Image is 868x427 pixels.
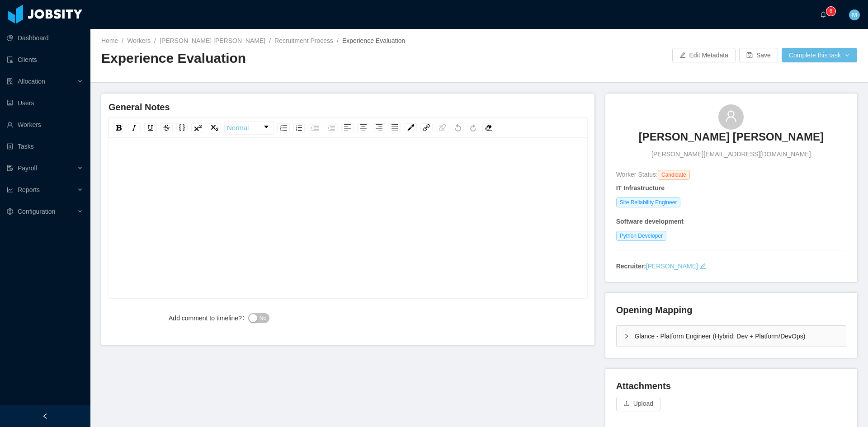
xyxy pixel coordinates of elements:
[113,123,124,132] div: Bold
[7,29,83,47] a: icon: pie-chartDashboard
[18,78,45,85] span: Allocation
[128,123,141,132] div: Italic
[108,118,587,138] div: rdw-toolbar
[739,48,778,62] button: icon: saveSave
[852,9,857,20] span: M
[18,208,55,215] span: Configuration
[160,37,265,44] a: [PERSON_NAME] [PERSON_NAME]
[450,121,481,135] div: rdw-history-control
[224,121,274,135] div: rdw-dropdown
[420,123,433,132] div: Link
[616,397,660,411] button: icon: uploadUpload
[337,37,339,44] span: /
[7,94,83,112] a: icon: robotUsers
[7,78,13,84] i: icon: solution
[617,326,846,347] div: icon: rightGlance - Platform Engineer (Hybrid: Dev + Platform/DevOps)
[658,170,690,180] span: Candidate
[419,121,450,135] div: rdw-link-control
[108,118,587,298] div: rdw-wrapper
[208,123,221,132] div: Subscript
[616,197,681,207] span: Site Reliability Engineer
[7,51,83,69] a: icon: auditClients
[122,37,123,44] span: /
[467,123,479,132] div: Redo
[403,121,419,135] div: rdw-color-picker
[616,218,684,225] strong: Software development
[7,165,13,171] i: icon: file-protect
[389,123,401,132] div: Justify
[275,121,340,135] div: rdw-list-control
[482,123,495,132] div: Remove
[830,7,833,16] p: 6
[820,11,826,18] i: icon: bell
[277,123,290,132] div: Unordered
[176,123,188,132] div: Monospace
[700,263,706,269] i: icon: edit
[293,123,305,132] div: Ordered
[436,123,448,132] div: Unlink
[269,37,271,44] span: /
[616,171,658,178] span: Worker Status:
[7,137,83,155] a: icon: profileTasks
[111,121,223,135] div: rdw-inline-control
[340,121,403,135] div: rdw-textalign-control
[639,130,824,150] a: [PERSON_NAME] [PERSON_NAME]
[225,122,274,134] a: Block Type
[108,101,587,113] h4: General Notes
[169,314,248,322] label: Add comment to timeline?
[725,110,737,122] i: icon: user
[616,184,665,192] strong: IT Infrastructure
[325,123,338,132] div: Outdent
[18,164,37,172] span: Payroll
[646,263,698,270] a: [PERSON_NAME]
[160,123,173,132] div: Strikethrough
[639,130,824,144] h3: [PERSON_NAME] [PERSON_NAME]
[191,123,204,132] div: Superscript
[7,208,13,215] i: icon: setting
[826,7,835,16] sup: 6
[116,153,580,311] div: rdw-editor
[223,121,275,135] div: rdw-block-control
[616,400,660,407] span: icon: uploadUpload
[127,37,151,44] a: Workers
[616,263,646,270] strong: Recruiter:
[7,116,83,134] a: icon: userWorkers
[616,380,846,392] h4: Attachments
[357,123,369,132] div: Center
[18,186,40,193] span: Reports
[342,37,405,44] span: Experience Evaluation
[452,123,464,132] div: Undo
[624,333,629,339] i: icon: right
[341,123,354,132] div: Left
[101,49,479,68] h2: Experience Evaluation
[259,314,266,323] span: No
[274,37,333,44] a: Recruitment Process
[154,37,156,44] span: /
[308,123,321,132] div: Indent
[651,150,811,159] span: [PERSON_NAME][EMAIL_ADDRESS][DOMAIN_NAME]
[227,119,249,137] span: Normal
[101,37,118,44] a: Home
[373,123,385,132] div: Right
[616,231,666,241] span: Python Developer
[672,48,736,62] button: icon: editEdit Metadata
[7,187,13,193] i: icon: line-chart
[481,121,496,135] div: rdw-remove-control
[782,48,857,62] button: Complete this taskicon: down
[616,304,693,316] h4: Opening Mapping
[144,123,157,132] div: Underline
